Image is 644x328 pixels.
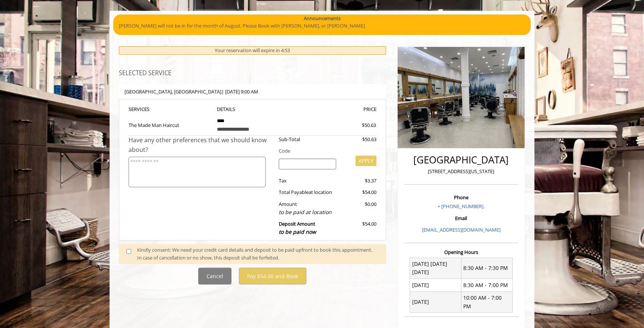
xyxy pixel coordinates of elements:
[273,188,342,196] div: Total Payable
[124,88,258,95] b: [GEOGRAPHIC_DATA] | [DATE] 9:00 AM
[342,177,376,185] div: $3.37
[406,168,517,175] p: [STREET_ADDRESS][US_STATE]
[335,121,376,129] div: $50.63
[461,258,512,279] td: 8:30 AM - 7:30 PM
[119,22,525,30] p: [PERSON_NAME] will not be in for the month of August. Please Book with [PERSON_NAME], or [PERSON_...
[356,156,376,166] button: APPLY
[147,106,149,112] span: S
[273,147,376,155] div: Code
[273,200,342,216] div: Amount
[239,268,306,284] button: Pay $54.00 and Book
[137,246,379,262] div: Kindly consent: We need your credit card details and deposit to be paid upfront to book this appo...
[404,249,518,255] h3: Opening Hours
[410,258,461,279] td: [DATE] [DATE] [DATE]
[304,15,341,22] b: Announcements
[211,105,294,114] th: DETAILS
[461,279,512,292] td: 8:30 AM - 7:00 PM
[119,70,386,77] h3: SELECTED SERVICE
[279,220,316,235] b: Deposit Amount
[279,208,337,216] div: to be paid at location
[119,46,386,55] div: Your reservation will expire in 4:53
[410,292,461,313] td: [DATE]
[129,136,273,155] div: Have any other preferences that we should know about?
[438,203,484,210] a: + [PHONE_NUMBER].
[406,195,517,200] h3: Phone
[172,88,221,95] span: , [GEOGRAPHIC_DATA]
[342,188,376,196] div: $54.00
[461,292,512,313] td: 10:00 AM - 7:00 PM
[342,220,376,236] div: $54.00
[406,155,517,165] h2: [GEOGRAPHIC_DATA]
[309,189,332,195] span: at location
[294,105,376,114] th: PRICE
[273,177,342,185] div: Tax
[198,268,231,284] button: Cancel
[279,228,316,235] span: to be paid now
[406,216,517,221] h3: Email
[129,114,211,136] td: The Made Man Haircut
[342,200,376,216] div: $0.00
[342,136,376,143] div: $50.63
[273,136,342,143] div: Sub-Total
[422,226,501,233] a: [EMAIL_ADDRESS][DOMAIN_NAME]
[410,279,461,292] td: [DATE]
[129,105,211,114] th: SERVICE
